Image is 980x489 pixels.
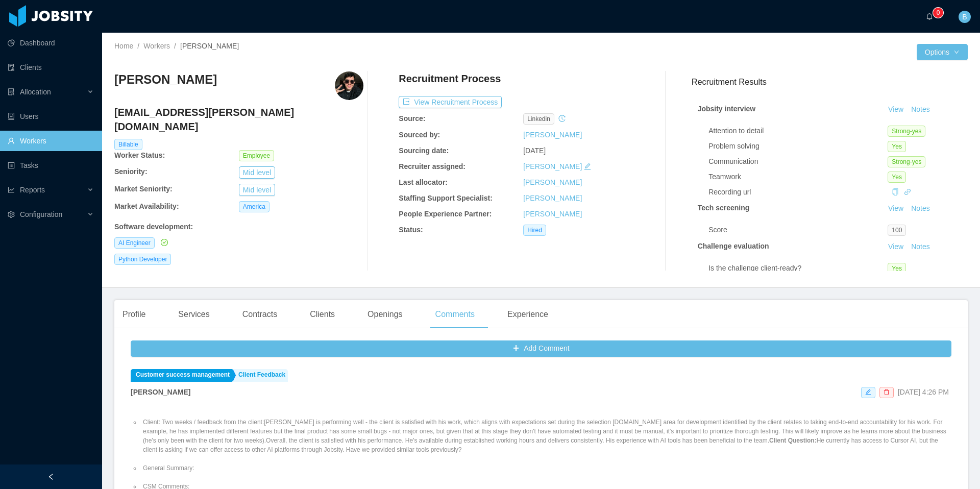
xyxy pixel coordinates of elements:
div: Recording url [708,187,888,198]
span: [DATE] 4:26 PM [898,388,949,396]
a: Workers [143,42,170,50]
h3: [PERSON_NAME] [114,71,217,88]
a: Home [114,42,133,50]
li: Client: Two weeks / feedback from the client:[PERSON_NAME] is performing well - the client is sat... [141,418,951,454]
a: View [885,242,907,251]
span: B [962,11,967,23]
span: Yes [888,172,906,183]
span: Employee [239,150,274,161]
b: Sourcing date: [399,146,449,155]
i: icon: line-chart [8,186,15,193]
span: Allocation [20,88,51,96]
b: Worker Status: [114,151,165,159]
span: [PERSON_NAME] [180,42,239,50]
div: Score [708,225,888,235]
b: Software development : [114,223,193,231]
div: Contracts [234,300,285,329]
strong: Challenge evaluation [698,242,769,250]
button: Notes [907,203,934,215]
span: America [239,201,269,212]
span: / [174,42,176,50]
i: icon: copy [892,188,899,195]
a: [PERSON_NAME] [523,194,582,202]
button: Mid level [239,184,275,196]
b: Recruiter assigned: [399,162,465,170]
a: [PERSON_NAME] [523,210,582,218]
button: Notes [907,104,934,116]
i: icon: edit [584,163,591,170]
b: Staffing Support Specialist: [399,194,493,202]
h4: [EMAIL_ADDRESS][PERSON_NAME][DOMAIN_NAME] [114,105,363,134]
a: icon: pie-chartDashboard [8,33,94,53]
strong: [PERSON_NAME] [131,388,190,396]
i: icon: check-circle [161,239,168,246]
b: Seniority: [114,167,148,176]
div: Clients [302,300,343,329]
a: View [885,204,907,212]
button: Mid level [239,166,275,179]
span: Hired [523,225,546,236]
b: Market Seniority: [114,185,173,193]
span: Configuration [20,210,62,218]
div: Attention to detail [708,126,888,136]
i: icon: history [558,115,566,122]
div: Is the challenge client-ready? [708,263,888,274]
button: Notes [907,241,934,253]
b: People Experience Partner: [399,210,492,218]
span: Yes [888,263,906,274]
sup: 0 [933,8,943,18]
div: Communication [708,156,888,167]
b: Sourced by: [399,131,440,139]
i: icon: solution [8,88,15,95]
a: View [885,105,907,113]
h3: Recruitment Results [692,76,968,88]
strong: Tech screening [698,204,750,212]
div: Services [170,300,217,329]
img: 7077f40f-cc67-4bac-82db-6f86b8541bf2_68824eef92a67-400w.png [335,71,363,100]
strong: Client Question: [769,437,817,444]
span: [DATE] [523,146,546,155]
div: Teamwork [708,172,888,182]
h4: Recruitment Process [399,71,501,86]
span: Strong-yes [888,156,925,167]
a: icon: robotUsers [8,106,94,127]
span: AI Engineer [114,237,155,249]
span: Billable [114,139,142,150]
div: Comments [427,300,483,329]
b: Market Availability: [114,202,179,210]
span: 100 [888,225,906,236]
a: Client Feedback [233,369,288,382]
i: icon: setting [8,211,15,218]
div: Experience [499,300,556,329]
a: [PERSON_NAME] [523,162,582,170]
a: icon: link [904,188,911,196]
a: Customer success management [131,369,232,382]
b: Source: [399,114,425,123]
b: Last allocator: [399,178,448,186]
span: Python Developer [114,254,171,265]
span: Strong-yes [888,126,925,137]
i: icon: link [904,188,911,195]
div: Problem solving [708,141,888,152]
strong: Jobsity interview [698,105,756,113]
span: Reports [20,186,45,194]
div: Profile [114,300,154,329]
i: icon: edit [865,389,871,395]
i: icon: bell [926,13,933,20]
a: icon: userWorkers [8,131,94,151]
div: Openings [359,300,411,329]
span: linkedin [523,113,554,125]
span: Yes [888,141,906,152]
button: Optionsicon: down [917,44,968,60]
a: icon: check-circle [159,238,168,247]
a: icon: exportView Recruitment Process [399,98,502,106]
span: / [137,42,139,50]
button: icon: exportView Recruitment Process [399,96,502,108]
button: icon: plusAdd Comment [131,340,951,357]
div: Copy [892,187,899,198]
b: Status: [399,226,423,234]
i: icon: delete [884,389,890,395]
a: [PERSON_NAME] [523,131,582,139]
a: icon: profileTasks [8,155,94,176]
a: [PERSON_NAME] [523,178,582,186]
